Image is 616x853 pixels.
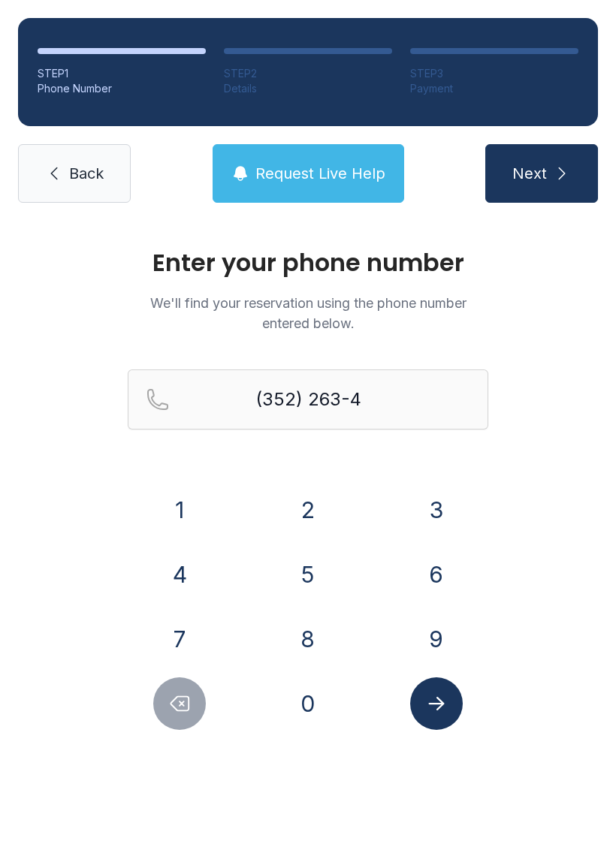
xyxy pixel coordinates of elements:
p: We'll find your reservation using the phone number entered below. [128,293,488,333]
span: Back [69,163,104,184]
input: Reservation phone number [128,369,488,430]
button: 1 [153,484,206,536]
button: 8 [282,613,334,665]
span: Request Live Help [255,163,385,184]
div: Phone Number [38,81,206,96]
div: STEP 3 [410,66,578,81]
button: 5 [282,548,334,601]
button: 0 [282,677,334,730]
div: STEP 2 [224,66,392,81]
button: 3 [410,484,463,536]
button: 7 [153,613,206,665]
button: Submit lookup form [410,677,463,730]
button: Delete number [153,677,206,730]
div: STEP 1 [38,66,206,81]
span: Next [512,163,547,184]
button: 9 [410,613,463,665]
div: Details [224,81,392,96]
div: Payment [410,81,578,96]
h1: Enter your phone number [128,251,488,275]
button: 6 [410,548,463,601]
button: 2 [282,484,334,536]
button: 4 [153,548,206,601]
